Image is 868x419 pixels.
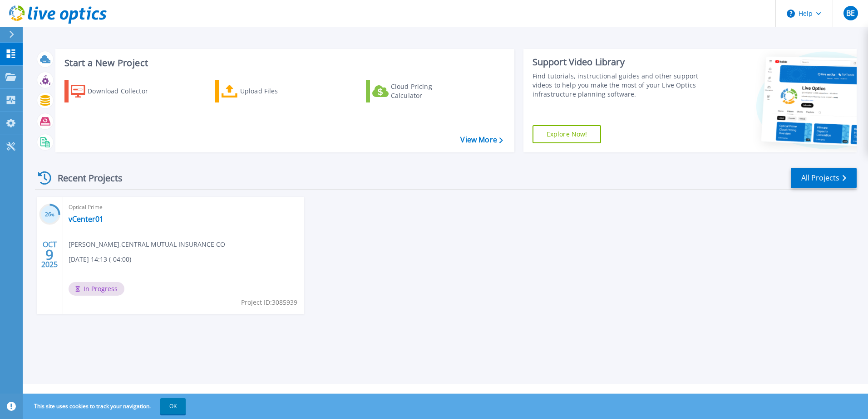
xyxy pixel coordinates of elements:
[391,82,464,100] div: Cloud Pricing Calculator
[160,398,186,414] button: OK
[64,80,166,102] a: Download Collector
[533,72,702,99] div: Find tutorials, instructional guides and other support videos to help you make the most of your L...
[460,136,503,144] a: View More
[215,80,316,102] a: Upload Files
[25,398,186,414] span: This site uses cookies to track your navigation.
[69,239,225,249] span: [PERSON_NAME] , CENTRAL MUTUAL INSURANCE CO
[533,56,702,68] div: Support Video Library
[69,202,299,212] span: Optical Prime
[366,80,467,102] a: Cloud Pricing Calculator
[64,58,503,68] h3: Start a New Project
[846,10,855,17] span: BE
[240,82,313,100] div: Upload Files
[35,167,135,189] div: Recent Projects
[241,297,297,307] span: Project ID: 3085939
[39,209,60,220] h3: 26
[533,125,602,143] a: Explore Now!
[45,251,54,258] span: 9
[41,238,58,271] div: OCT 2025
[69,214,104,224] a: vCenter01
[791,168,857,188] a: All Projects
[69,282,124,296] span: In Progress
[69,254,131,264] span: [DATE] 14:13 (-04:00)
[88,82,160,100] div: Download Collector
[51,212,54,217] span: %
